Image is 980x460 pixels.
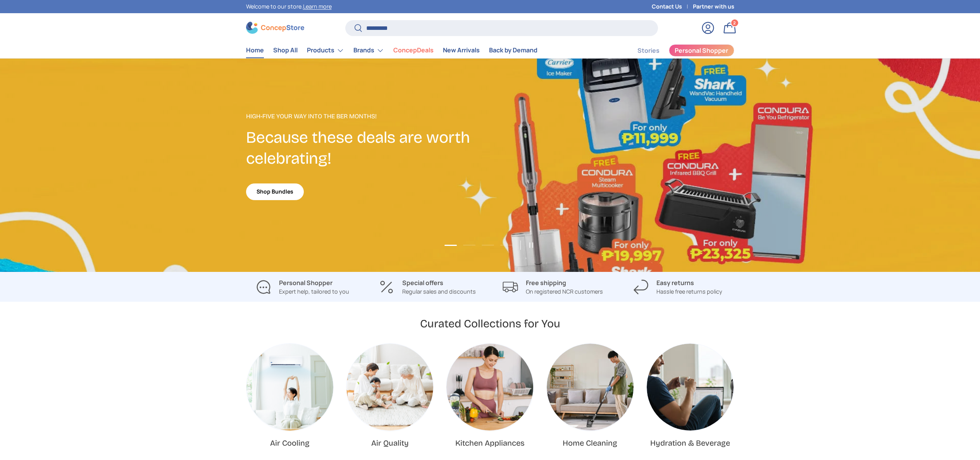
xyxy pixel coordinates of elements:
h2: Because these deals are worth celebrating! [246,127,490,169]
a: Shop Bundles [246,183,304,200]
summary: Products [302,43,349,58]
p: Regular sales and discounts [402,287,476,296]
a: New Arrivals [443,43,480,58]
a: Home Cleaning [563,438,617,448]
a: Products [307,43,344,58]
a: Shop All [273,43,298,58]
span: Personal Shopper [675,47,728,54]
strong: Special offers [402,278,443,287]
a: Back by Demand [489,43,537,58]
a: Hydration & Beverage [647,344,734,431]
a: ConcepDeals [393,43,434,58]
a: Home [246,43,264,58]
p: Welcome to our store. [246,2,332,11]
a: Kitchen Appliances [446,344,533,431]
img: Air Quality [346,344,433,431]
strong: Free shipping [526,278,566,287]
a: Air Quality [371,438,409,448]
a: Air Cooling [270,438,310,448]
a: Special offers Regular sales and discounts [371,278,484,296]
nav: Secondary [619,43,734,58]
a: Air Cooling [246,344,333,431]
h2: Curated Collections for You [420,316,560,331]
a: Easy returns Hassle free returns policy [622,278,734,296]
a: Brands [353,43,384,58]
a: Stories [637,43,660,58]
img: ConcepStore [246,22,304,34]
a: Partner with us [693,2,734,11]
summary: Brands [349,43,389,58]
strong: Personal Shopper [279,278,332,287]
p: Expert help, tailored to you [279,287,349,296]
a: Hydration & Beverage [650,438,730,448]
p: High-Five Your Way Into the Ber Months! [246,112,490,121]
span: 2 [733,20,736,26]
p: Hassle free returns policy [656,287,722,296]
a: Contact Us [652,2,693,11]
a: Personal Shopper Expert help, tailored to you [246,278,359,296]
a: Free shipping On registered NCR customers [496,278,609,296]
a: Personal Shopper [669,44,734,57]
a: Home Cleaning [547,344,634,431]
strong: Easy returns [656,278,694,287]
a: Kitchen Appliances [455,438,525,448]
nav: Primary [246,43,537,58]
p: On registered NCR customers [526,287,603,296]
img: Air Cooling | ConcepStore [246,344,333,431]
a: Learn more [303,3,332,10]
